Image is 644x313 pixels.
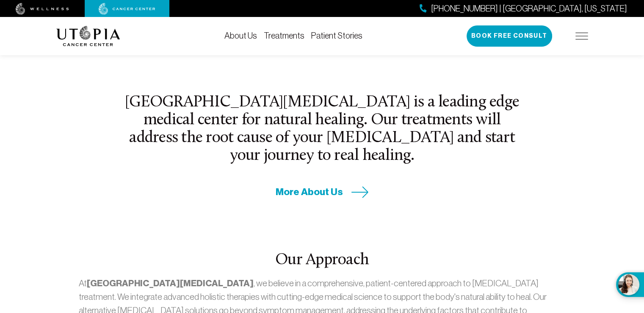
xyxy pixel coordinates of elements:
[431,3,627,15] span: [PHONE_NUMBER] | [GEOGRAPHIC_DATA], [US_STATE]
[224,31,257,40] a: About Us
[276,185,343,198] span: More About Us
[16,3,69,15] img: wellness
[420,3,627,15] a: [PHONE_NUMBER] | [GEOGRAPHIC_DATA], [US_STATE]
[311,31,362,40] a: Patient Stories
[87,278,254,289] strong: [GEOGRAPHIC_DATA][MEDICAL_DATA]
[467,25,552,47] button: Book Free Consult
[79,252,565,269] h2: Our Approach
[575,33,588,39] img: icon-hamburger
[99,3,155,15] img: cancer center
[56,26,120,46] img: logo
[264,31,304,40] a: Treatments
[124,94,520,165] h2: [GEOGRAPHIC_DATA][MEDICAL_DATA] is a leading edge medical center for natural healing. Our treatme...
[276,185,369,198] a: More About Us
